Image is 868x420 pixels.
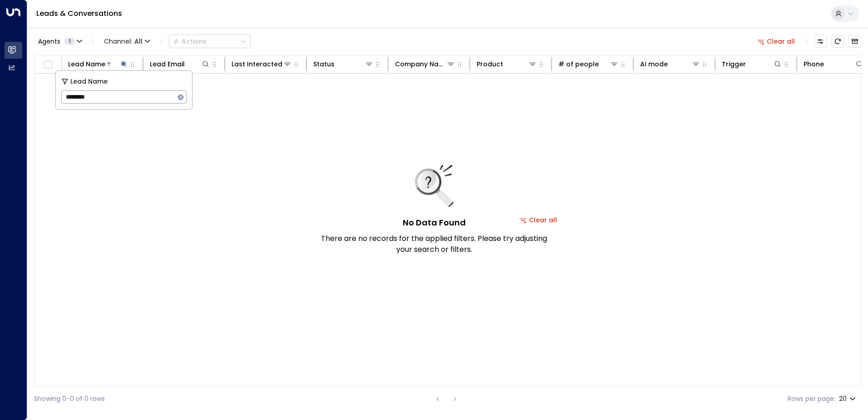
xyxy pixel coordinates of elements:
[395,59,446,70] div: Company Name
[839,392,858,405] div: 20
[70,76,108,87] span: Lead Name
[804,59,824,70] div: Phone
[173,37,207,45] div: Actions
[477,59,503,70] div: Product
[38,38,60,45] span: Agents
[100,35,154,48] span: Channel:
[754,35,799,48] button: Clear all
[788,394,835,404] label: Rows per page:
[403,216,466,229] h5: No Data Found
[477,59,537,70] div: Product
[313,59,374,70] div: Status
[814,35,827,48] button: Customize
[34,394,105,404] div: Showing 0-0 of 0 rows
[804,59,864,70] div: Phone
[232,59,282,70] div: Last Interacted
[36,8,122,19] a: Leads & Conversations
[722,59,746,70] div: Trigger
[150,59,210,70] div: Lead Email
[169,35,251,48] div: Button group with a nested menu
[432,393,461,405] nav: pagination navigation
[100,35,154,48] button: Channel:All
[640,59,668,70] div: AI mode
[321,233,547,255] p: There are no records for the applied filters. Please try adjusting your search or filters.
[134,38,143,45] span: All
[640,59,700,70] div: AI mode
[558,59,599,70] div: # of people
[232,59,292,70] div: Last Interacted
[150,59,185,70] div: Lead Email
[395,59,455,70] div: Company Name
[68,59,105,70] div: Lead Name
[848,35,861,48] button: Archived Leads
[34,35,85,48] button: Agents1
[169,35,251,48] button: Actions
[831,35,844,48] span: Refresh
[313,59,335,70] div: Status
[722,59,782,70] div: Trigger
[68,59,128,70] div: Lead Name
[42,59,54,70] span: Toggle select all
[558,59,619,70] div: # of people
[64,38,75,45] span: 1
